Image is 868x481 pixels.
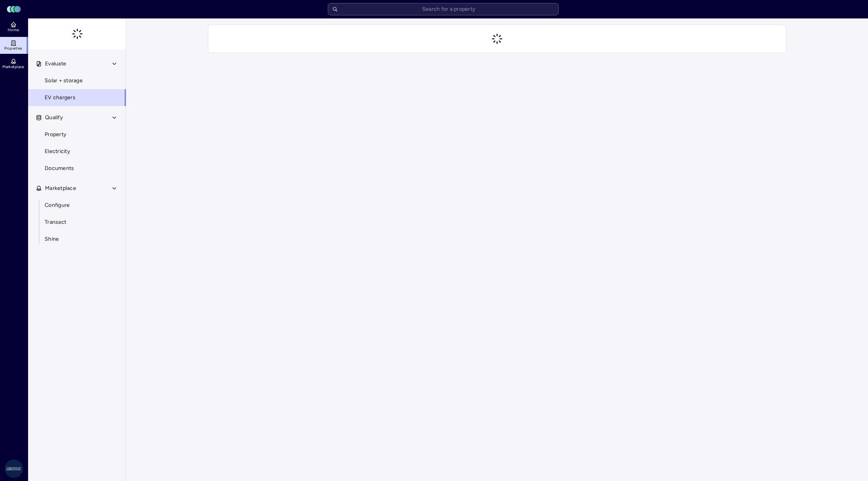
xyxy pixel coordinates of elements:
[28,109,127,126] button: Qualify
[45,60,66,68] span: Evaluate
[28,126,126,143] a: Property
[5,459,23,478] img: Greystar AS
[45,235,59,243] span: Shine
[45,113,63,122] span: Qualify
[45,201,70,210] span: Configure
[45,164,74,173] span: Documents
[28,89,126,106] a: EV chargers
[2,65,24,69] span: Marketplace
[328,3,559,15] input: Search for a property
[45,130,66,139] span: Property
[28,72,126,89] a: Solar + storage
[45,218,66,226] span: Transact
[28,180,127,197] button: Marketplace
[28,160,126,177] a: Documents
[45,93,75,102] span: EV chargers
[28,231,126,248] a: Shine
[45,184,76,193] span: Marketplace
[45,77,83,85] span: Solar + storage
[8,28,19,32] span: Home
[45,147,70,156] span: Electricity
[4,46,23,51] span: Properties
[28,197,126,214] a: Configure
[28,214,126,231] a: Transact
[28,55,127,72] button: Evaluate
[28,143,126,160] a: Electricity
